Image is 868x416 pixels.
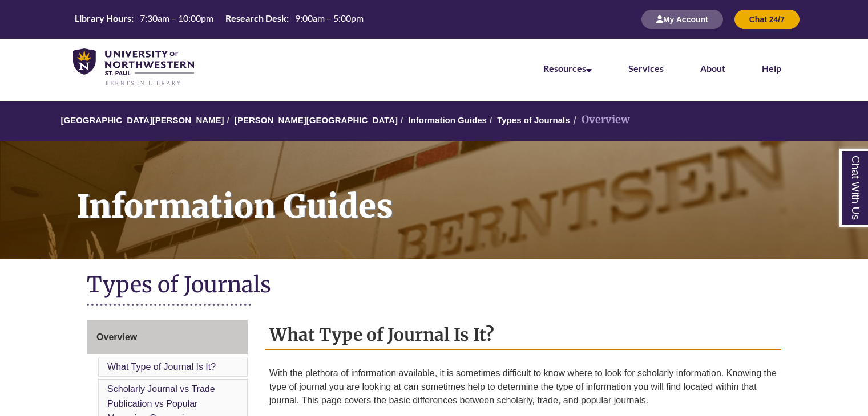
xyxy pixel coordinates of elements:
[408,115,487,125] a: Information Guides
[641,10,723,29] button: My Account
[628,63,664,74] a: Services
[295,13,364,23] span: 9:00am – 5:00pm
[269,362,777,412] p: With the plethora of information available, it is sometimes difficult to know where to look for s...
[87,320,248,354] a: Overview
[221,12,290,25] th: Research Desk:
[60,115,224,125] a: [GEOGRAPHIC_DATA][PERSON_NAME]
[762,63,781,74] a: Help
[570,112,629,128] li: Overview
[87,271,781,301] h1: Types of Journals
[140,13,213,23] span: 7:30am – 10:00pm
[235,115,398,125] a: [PERSON_NAME][GEOGRAPHIC_DATA]
[73,48,194,87] img: UNWSP Library Logo
[265,320,781,350] h2: What Type of Journal Is It?
[734,14,800,24] a: Chat 24/7
[497,115,570,125] a: Types of Journals
[70,12,368,27] a: Hours Today
[96,332,137,342] span: Overview
[64,141,868,244] h1: Information Guides
[641,14,723,24] a: My Account
[734,10,800,29] button: Chat 24/7
[700,63,725,74] a: About
[70,12,368,26] table: Hours Today
[70,12,135,25] th: Library Hours:
[107,362,216,372] a: What Type of Journal Is It?
[543,63,592,74] a: Resources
